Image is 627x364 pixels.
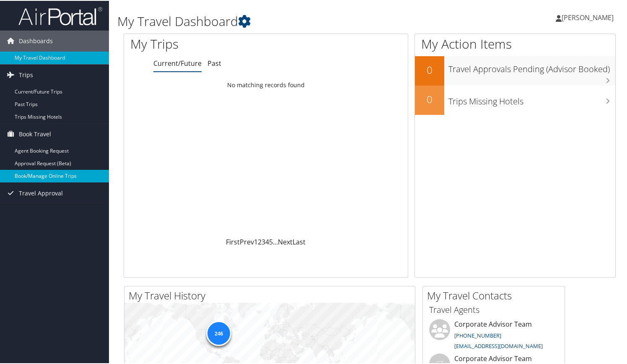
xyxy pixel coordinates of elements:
h3: Trips Missing Hotels [448,91,615,107]
h1: My Travel Dashboard [117,12,454,29]
div: 246 [206,320,231,345]
h1: My Trips [130,34,283,52]
img: airportal-logo.png [18,5,102,25]
h2: 0 [415,91,444,106]
span: Dashboards [19,30,53,51]
h3: Travel Agents [429,303,558,315]
a: [PERSON_NAME] [556,4,622,29]
h2: My Travel Contacts [427,288,565,302]
a: First [226,237,240,246]
a: 5 [269,237,273,246]
a: 4 [265,237,269,246]
span: Travel Approval [19,182,63,203]
h2: 0 [415,62,444,76]
a: 2 [258,237,262,246]
a: [EMAIL_ADDRESS][DOMAIN_NAME] [454,341,543,349]
span: Book Travel [19,123,51,144]
a: 0Travel Approvals Pending (Advisor Booked) [415,55,615,85]
a: Current/Future [153,58,202,67]
a: Next [278,237,293,246]
span: Trips [19,64,33,85]
a: 0Trips Missing Hotels [415,85,615,114]
h2: My Travel History [129,288,415,302]
a: [PHONE_NUMBER] [454,331,501,338]
a: Past [207,58,221,67]
h1: My Action Items [415,34,615,52]
td: No matching records found [124,77,408,92]
span: … [273,237,278,246]
a: Prev [240,237,254,246]
h3: Travel Approvals Pending (Advisor Booked) [448,58,615,74]
a: 3 [262,237,265,246]
span: [PERSON_NAME] [562,12,614,21]
li: Corporate Advisor Team [425,318,562,353]
a: 1 [254,237,258,246]
a: Last [293,237,306,246]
